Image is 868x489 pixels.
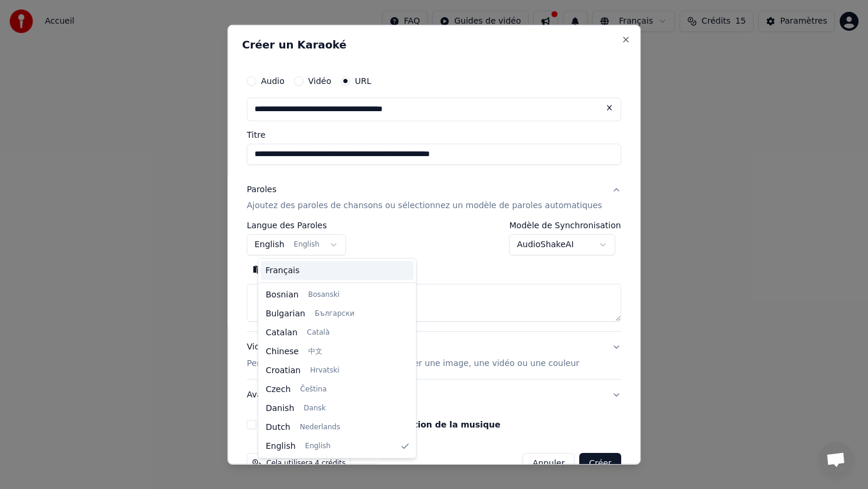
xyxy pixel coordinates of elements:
span: Dansk [304,403,325,413]
span: Čeština [300,384,327,394]
span: 中文 [308,346,322,356]
span: Czech [266,383,291,395]
span: Bulgarian [266,307,305,319]
span: Hrvatski [310,365,340,375]
span: Croatian [266,364,301,376]
span: English [266,440,296,452]
span: Nederlands [299,422,340,432]
span: Chinese [266,345,299,357]
span: Български [314,309,354,318]
span: English [305,441,330,451]
span: Danish [266,402,294,414]
span: Français [266,265,300,277]
span: Dutch [266,421,291,433]
span: Bosanski [308,290,339,299]
span: Català [306,328,329,337]
span: Bosnian [266,289,299,300]
span: Catalan [266,326,298,338]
